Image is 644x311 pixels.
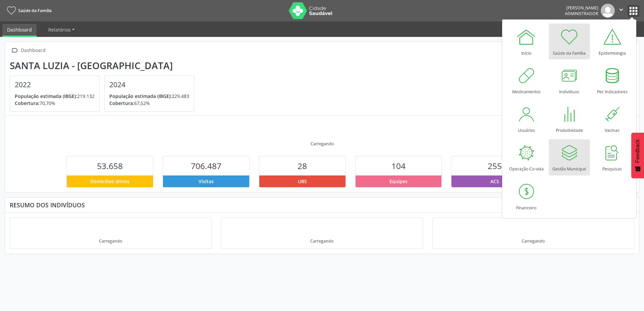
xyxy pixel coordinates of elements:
[199,178,214,185] span: Visitas
[592,23,633,59] a: Epidemiologia
[15,100,40,106] span: Cobertura:
[2,24,37,37] a: Dashboard
[109,93,172,99] span: População estimada (IBGE):
[48,27,71,33] span: Relatórios
[391,160,406,171] span: 104
[631,133,644,178] button: Feedback - Mostrar pesquisa
[490,178,499,185] span: ACS
[549,62,590,98] a: Indivíduos
[109,81,189,89] h4: 2024
[97,160,123,171] span: 53.658
[635,139,641,163] span: Feedback
[592,101,633,137] a: Vacinas
[10,46,19,55] i: 
[10,201,634,209] div: Resumo dos indivíduos
[488,160,502,171] span: 255
[565,5,598,11] div: [PERSON_NAME]
[99,238,122,244] div: Carregando
[506,62,547,98] a: Medicamentos
[389,178,408,185] span: Equipes
[18,8,52,13] span: Saúde da Família
[5,5,52,16] a: Saúde da Família
[618,6,625,13] i: 
[565,11,598,16] span: Administrador
[44,24,79,36] a: Relatórios
[311,141,334,147] div: Carregando
[549,139,590,175] a: Gestão Municipal
[191,160,221,171] span: 706.487
[15,93,77,99] span: População estimada (IBGE):
[522,238,545,244] div: Carregando
[601,4,615,18] img: img
[592,139,633,175] a: Pesquisas
[310,238,333,244] div: Carregando
[19,46,47,55] div: Dashboard
[592,62,633,98] a: Pec Indicadores
[109,93,189,100] p: 229.483
[615,4,628,18] button: 
[15,100,95,107] p: 70,70%
[298,160,307,171] span: 28
[628,5,639,17] button: apps
[549,101,590,137] a: Produtividade
[90,178,129,185] span: Domicílios ativos
[109,100,134,106] span: Cobertura:
[506,139,547,175] a: Operação Co-vida
[506,23,547,59] a: Início
[298,178,307,185] span: UBS
[506,178,547,214] a: Financeiro
[109,100,189,107] p: 67,52%
[10,46,47,55] a:  Dashboard
[10,60,199,71] div: Santa Luzia - [GEOGRAPHIC_DATA]
[506,101,547,137] a: Usuários
[15,93,95,100] p: 219.132
[549,23,590,59] a: Saúde da Família
[15,81,95,89] h4: 2022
